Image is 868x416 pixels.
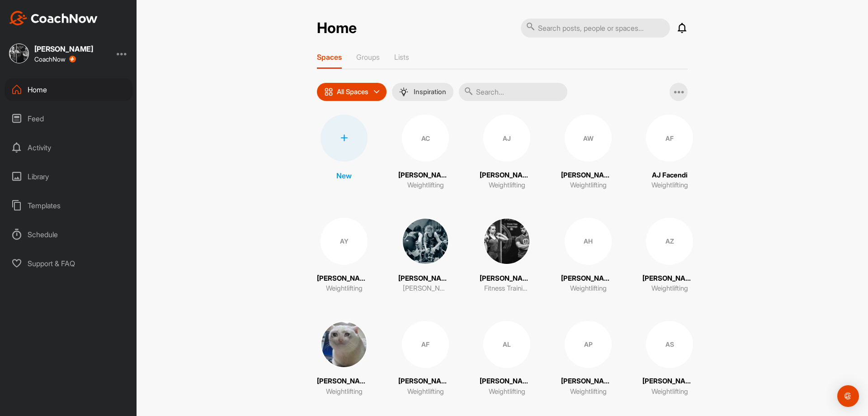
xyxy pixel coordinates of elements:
[521,19,670,38] input: Search posts, people or spaces...
[561,218,615,294] a: AH[PERSON_NAME]Weightlifting
[5,223,132,246] div: Schedule
[5,194,132,217] div: Templates
[646,218,693,265] div: AZ
[398,115,453,191] a: AC[PERSON_NAME]Weightlifting
[561,170,615,181] p: [PERSON_NAME]
[326,283,363,294] p: Weightlifting
[337,88,368,96] p: All Spaces
[398,170,453,181] p: [PERSON_NAME]
[398,218,453,294] a: [PERSON_NAME][PERSON_NAME] Weightlifting
[317,321,371,397] a: [PERSON_NAME]Weightlifting
[480,376,534,387] p: [PERSON_NAME]
[570,283,607,294] p: Weightlifting
[402,321,449,368] div: AF
[9,43,29,63] img: square_42e96ec9f01bf000f007b233903b48d7.jpg
[651,180,688,191] p: Weightlifting
[9,11,98,25] img: CoachNow
[483,321,530,368] div: AL
[480,115,534,191] a: AJ[PERSON_NAME]Weightlifting
[402,218,449,265] img: square_6eb013828e89bd733cdcc593cc0fe359.jpg
[565,218,612,265] div: AH
[321,218,368,265] div: AY
[651,387,688,397] p: Weightlifting
[414,88,446,96] p: Inspiration
[652,170,688,181] p: AJ Facendi
[403,283,448,294] p: [PERSON_NAME] Weightlifting
[561,273,615,284] p: [PERSON_NAME]
[317,218,371,294] a: AY[PERSON_NAME]Weightlifting
[646,321,693,368] div: AS
[317,376,371,387] p: [PERSON_NAME]
[642,321,697,397] a: AS[PERSON_NAME]Weightlifting
[561,376,615,387] p: [PERSON_NAME]
[356,53,380,62] p: Groups
[34,45,93,53] div: [PERSON_NAME]
[407,387,444,397] p: Weightlifting
[326,387,363,397] p: Weightlifting
[642,115,697,191] a: AFAJ FacendiWeightlifting
[480,321,534,397] a: AL[PERSON_NAME]Weightlifting
[561,321,615,397] a: AP[PERSON_NAME]Weightlifting
[324,87,333,96] img: icon
[651,283,688,294] p: Weightlifting
[398,321,453,397] a: AF[PERSON_NAME]Weightlifting
[480,273,534,284] p: [PERSON_NAME]
[561,115,615,191] a: AW[PERSON_NAME]Weightlifting
[570,387,607,397] p: Weightlifting
[483,218,530,265] img: square_42e96ec9f01bf000f007b233903b48d7.jpg
[336,170,352,181] p: New
[565,321,612,368] div: AP
[642,273,697,284] p: [PERSON_NAME]
[317,53,342,62] p: Spaces
[398,273,453,284] p: [PERSON_NAME]
[34,56,76,63] div: CoachNow
[399,87,408,96] img: menuIcon
[483,115,530,162] div: AJ
[317,273,371,284] p: [PERSON_NAME]
[489,180,525,191] p: Weightlifting
[402,115,449,162] div: AC
[317,19,357,37] h2: Home
[5,78,132,101] div: Home
[5,136,132,159] div: Activity
[459,83,567,101] input: Search...
[5,165,132,188] div: Library
[484,283,529,294] p: Fitness Training
[480,170,534,181] p: [PERSON_NAME]
[480,218,534,294] a: [PERSON_NAME]Fitness Training
[398,376,453,387] p: [PERSON_NAME]
[642,376,697,387] p: [PERSON_NAME]
[565,115,612,162] div: AW
[489,387,525,397] p: Weightlifting
[642,218,697,294] a: AZ[PERSON_NAME]Weightlifting
[394,53,409,62] p: Lists
[321,321,368,368] img: square_c881ce560dfe3789402f7140d6023b6d.jpg
[407,180,444,191] p: Weightlifting
[646,115,693,162] div: AF
[570,180,607,191] p: Weightlifting
[837,385,859,407] div: Open Intercom Messenger
[5,252,132,275] div: Support & FAQ
[5,107,132,130] div: Feed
